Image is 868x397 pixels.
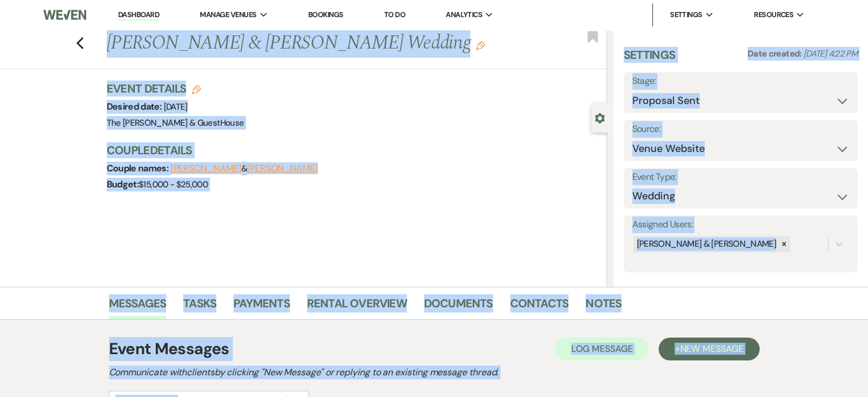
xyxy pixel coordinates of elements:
a: Contacts [510,294,569,319]
button: [PERSON_NAME] [247,164,318,173]
a: Tasks [183,294,216,319]
span: [DATE] 4:22 PM [804,48,858,59]
h3: Couple Details [107,142,596,158]
h1: Event Messages [109,337,229,361]
span: Couple names: [107,162,171,174]
h3: Settings [624,47,676,72]
span: Budget: [107,178,139,190]
a: Bookings [308,10,344,19]
h2: Communicate with clients by clicking "New Message" or replying to an existing message thread. [109,366,760,379]
img: Weven Logo [43,3,86,27]
button: Close lead details [595,112,605,123]
h3: Event Details [107,81,244,97]
span: Analytics [446,9,482,21]
label: Assigned Users: [632,216,849,233]
a: To Do [384,10,405,19]
span: $15,000 - $25,000 [139,179,208,190]
button: +New Message [659,338,759,360]
a: Messages [109,294,167,319]
span: Manage Venues [200,9,256,21]
span: Resources [754,9,793,21]
span: Log Message [571,343,632,355]
label: Stage: [632,73,849,90]
button: Log Message [555,338,648,360]
button: [PERSON_NAME] [171,164,241,173]
label: Source: [632,121,849,138]
label: Event Type: [632,169,849,186]
a: Payments [233,294,290,319]
a: Notes [586,294,621,319]
button: Edit [476,40,485,50]
span: New Message [680,343,743,355]
span: [DATE] [164,101,188,113]
span: & [171,163,318,174]
h1: [PERSON_NAME] & [PERSON_NAME] Wedding [107,30,503,57]
a: Documents [424,294,493,319]
a: Dashboard [118,10,159,21]
span: Desired date: [107,101,164,113]
span: The [PERSON_NAME] & GuestHouse [107,117,244,129]
div: [PERSON_NAME] & [PERSON_NAME] [633,236,778,252]
span: Settings [670,9,703,21]
span: Date created: [748,48,804,59]
a: Rental Overview [307,294,407,319]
